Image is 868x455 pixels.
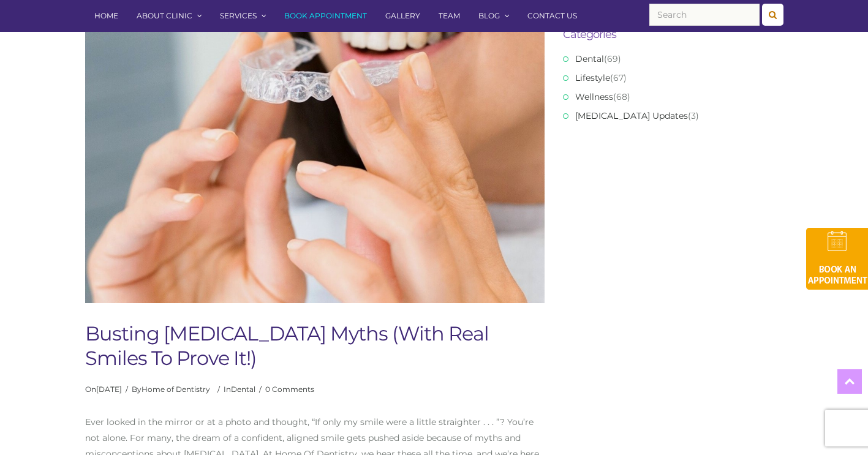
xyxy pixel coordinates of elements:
img: book-an-appointment-hod-gld.png [806,228,868,290]
li: (69) [563,53,774,66]
a: Top [837,369,862,394]
span: By / [132,385,220,394]
li: (67) [563,72,774,85]
a: Lifestyle [575,72,610,83]
h1: Busting [MEDICAL_DATA] Myths (With Real Smiles To Prove It!) [85,322,545,370]
li: (68) [563,91,774,103]
a: Dental [575,53,604,64]
a: [MEDICAL_DATA] Updates [575,110,688,121]
span: On / [85,385,128,394]
a: Wellness [575,91,613,102]
a: Dental [231,385,255,394]
h3: Categories [563,28,783,40]
li: (3) [563,110,774,122]
input: Search [649,4,760,26]
a: [DATE] [96,385,122,394]
span: In / [224,385,262,394]
a: 0 Comments [265,385,314,394]
a: Home of Dentistry [142,385,210,394]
